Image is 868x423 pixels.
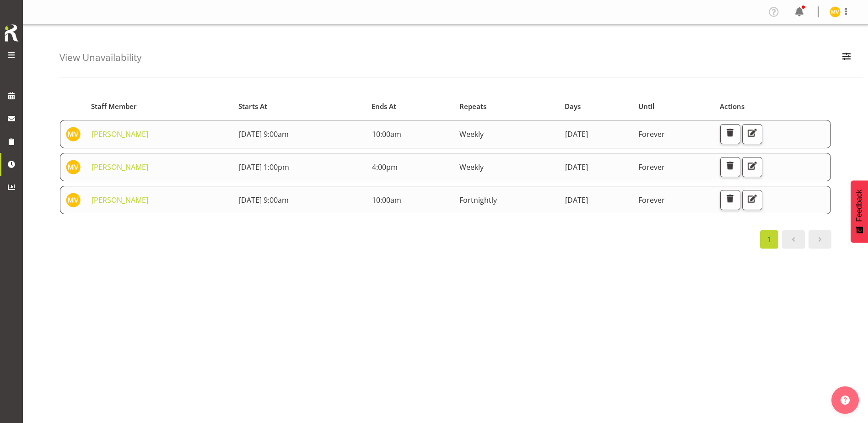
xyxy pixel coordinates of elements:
span: Weekly [459,162,484,172]
span: [DATE] 9:00am [239,129,289,139]
span: Staff Member [91,101,137,112]
span: [DATE] [565,129,588,139]
span: [DATE] [565,195,588,205]
button: Edit Unavailability [742,124,762,144]
span: Forever [638,162,665,172]
span: Until [638,101,654,112]
span: Actions [720,101,744,112]
h4: View Unavailability [59,52,141,63]
img: help-xxl-2.png [841,396,850,405]
button: Filter Employees [837,48,856,68]
button: Delete Unavailability [720,157,740,177]
span: Feedback [855,190,863,222]
span: [DATE] [565,162,588,172]
button: Feedback - Show survey [851,180,868,243]
span: Repeats [459,101,486,112]
span: Forever [638,195,665,205]
span: Ends At [372,101,396,112]
span: Fortnightly [459,195,497,205]
img: marion-van-voornveld11681.jpg [66,160,81,174]
button: Edit Unavailability [742,157,762,177]
button: Edit Unavailability [742,190,762,210]
span: 10:00am [372,195,401,205]
span: Days [565,101,581,112]
span: Forever [638,129,665,139]
button: Delete Unavailability [720,124,740,144]
span: 4:00pm [372,162,398,172]
a: [PERSON_NAME] [92,162,148,172]
span: [DATE] 1:00pm [239,162,289,172]
a: [PERSON_NAME] [92,129,148,139]
a: [PERSON_NAME] [92,195,148,205]
span: Weekly [459,129,484,139]
button: Delete Unavailability [720,190,740,210]
span: 10:00am [372,129,401,139]
img: marion-van-voornveld11681.jpg [830,6,841,17]
img: marion-van-voornveld11681.jpg [66,193,81,207]
span: [DATE] 9:00am [239,195,289,205]
span: Starts At [238,101,267,112]
img: Rosterit icon logo [2,23,21,43]
img: marion-van-voornveld11681.jpg [66,127,81,141]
